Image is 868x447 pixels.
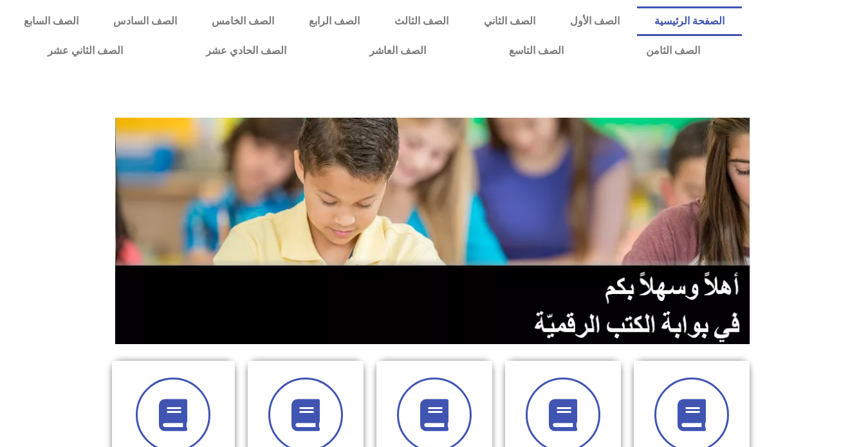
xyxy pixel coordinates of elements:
[466,6,553,36] a: الصف الثاني
[467,36,605,66] a: الصف التاسع
[291,6,377,36] a: الصف الرابع
[6,6,96,36] a: الصف السابع
[605,36,742,66] a: الصف الثامن
[6,36,165,66] a: الصف الثاني عشر
[165,36,328,66] a: الصف الحادي عشر
[328,36,468,66] a: الصف العاشر
[96,6,194,36] a: الصف السادس
[553,6,637,36] a: الصف الأول
[194,6,291,36] a: الصف الخامس
[377,6,466,36] a: الصف الثالث
[637,6,742,36] a: الصفحة الرئيسية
